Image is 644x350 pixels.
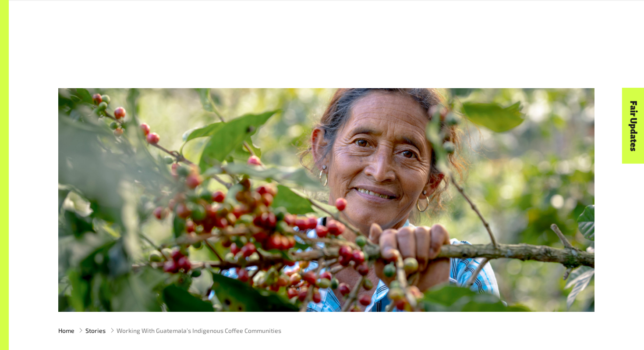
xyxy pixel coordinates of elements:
[85,326,106,335] a: Stories
[117,326,281,335] span: Working With Guatemala’s Indigenous Coffee Communities
[58,326,74,335] a: Home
